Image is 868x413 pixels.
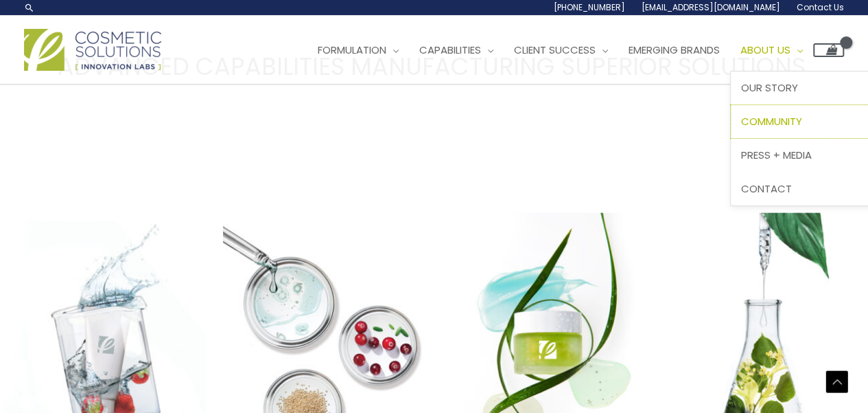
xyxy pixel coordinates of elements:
[741,114,802,129] span: Community
[741,181,792,196] span: Contact
[813,43,844,57] a: View Shopping Cart, empty
[409,30,504,71] a: Capabilities
[629,43,720,57] span: Emerging Brands
[642,1,780,13] span: [EMAIL_ADDRESS][DOMAIN_NAME]
[740,43,790,57] span: About Us
[797,1,844,13] span: Contact Us
[741,80,798,95] span: Our Story
[419,43,481,57] span: Capabilities
[730,30,813,71] a: About Us
[741,148,812,162] span: Press + Media
[318,43,386,57] span: Formulation
[297,30,844,71] nav: Site Navigation
[504,30,618,71] a: Client Success
[618,30,730,71] a: Emerging Brands
[554,1,625,13] span: [PHONE_NUMBER]
[24,2,35,13] a: Search icon link
[514,43,596,57] span: Client Success
[307,30,409,71] a: Formulation
[24,29,161,71] img: Cosmetic Solutions Logo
